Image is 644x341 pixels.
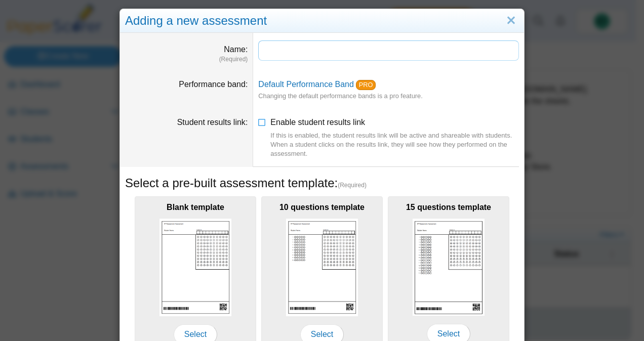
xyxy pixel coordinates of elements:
b: 10 questions template [279,203,365,211]
b: Blank template [167,203,224,211]
label: Performance band [179,80,248,89]
dfn: (Required) [125,55,248,64]
img: scan_sheet_15_questions.png [413,219,485,316]
div: Adding a new assessment [120,9,524,33]
span: (Required) [338,181,367,190]
img: scan_sheet_blank.png [159,219,231,316]
img: scan_sheet_10_questions.png [286,219,358,316]
a: Default Performance Band [258,80,354,89]
label: Name [224,45,248,54]
h5: Select a pre-built assessment template: [125,175,519,192]
div: If this is enabled, the student results link will be active and shareable with students. When a s... [270,131,519,159]
a: PRO [356,80,376,90]
small: Changing the default performance bands is a pro feature. [258,92,422,100]
b: 15 questions template [406,203,491,211]
a: Close [503,12,519,29]
label: Student results link [177,118,248,126]
span: Enable student results link [270,118,519,159]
